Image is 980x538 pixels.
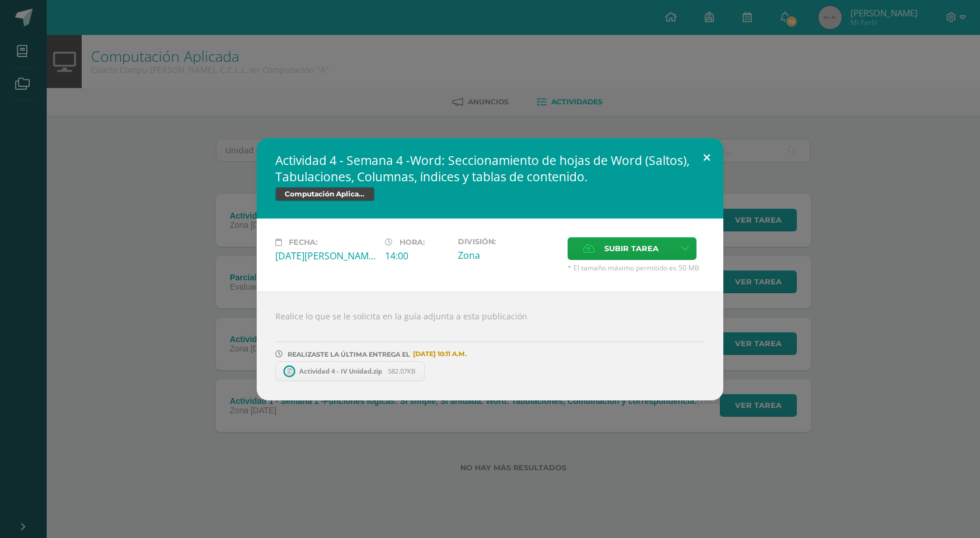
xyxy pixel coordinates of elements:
button: Close (Esc) [690,138,723,178]
div: 14:00 [385,249,449,262]
span: Hora: [400,238,425,247]
span: Fecha: [289,238,317,247]
h2: Actividad 4 - Semana 4 -Word: Seccionamiento de hojas de Word (Saltos), Tabulaciones, Columnas, í... [275,152,705,185]
div: Realice lo que se le solicita en la guía adjunta a esta publicación [257,291,723,400]
span: REALIZASTE LA ÚLTIMA ENTREGA EL [288,350,410,358]
span: Subir tarea [604,238,659,259]
div: [DATE][PERSON_NAME] [275,249,376,262]
span: * El tamaño máximo permitido es 50 MB [568,263,705,273]
span: [DATE] 10:11 A.M. [410,354,467,354]
div: Zona [458,249,558,262]
span: Actividad 4 - IV Unidad.zip [293,367,388,375]
a: Actividad 4 - IV Unidad.zip 582.07KB [275,361,425,381]
span: 582.07KB [388,367,415,375]
label: División: [458,237,558,246]
span: Computación Aplicada [275,187,374,201]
